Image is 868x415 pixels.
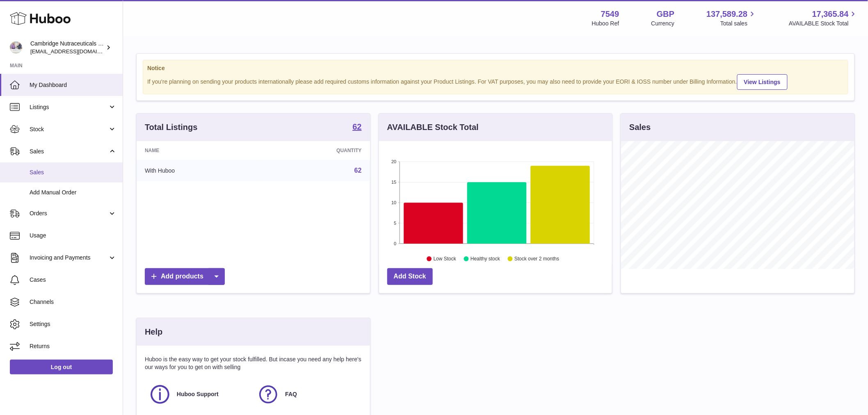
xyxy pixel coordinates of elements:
a: 137,589.28 Total sales [706,9,757,27]
a: 62 [352,123,361,132]
a: Add products [145,268,225,285]
span: My Dashboard [30,81,116,89]
span: Huboo Support [177,390,219,398]
span: Add Manual Order [30,189,116,196]
a: 62 [354,167,362,174]
span: [EMAIL_ADDRESS][DOMAIN_NAME] [30,48,121,55]
span: FAQ [285,390,297,398]
text: 5 [394,221,396,226]
text: 20 [391,159,396,164]
div: Currency [651,20,675,27]
strong: Notice [147,64,844,72]
a: View Listings [737,74,788,90]
div: If you're planning on sending your products internationally please add required customs informati... [147,73,844,90]
h3: AVAILABLE Stock Total [387,122,479,133]
span: Listings [30,103,108,111]
text: 10 [391,200,396,205]
a: Log out [10,360,113,374]
h3: Sales [629,122,651,133]
text: Healthy stock [471,256,500,262]
div: Cambridge Nutraceuticals Ltd [30,40,104,55]
span: Sales [30,169,116,176]
td: With Huboo [137,160,260,181]
a: Add Stock [387,268,433,285]
div: Huboo Ref [592,20,619,27]
img: qvc@camnutra.com [10,41,22,54]
th: Quantity [260,141,370,160]
span: Total sales [720,20,757,27]
text: 0 [394,241,396,246]
span: Stock [30,125,108,133]
span: Returns [30,342,116,350]
th: Name [137,141,260,160]
h3: Total Listings [145,122,198,133]
span: Sales [30,148,108,155]
strong: 7549 [601,9,619,20]
strong: GBP [657,9,674,20]
p: Huboo is the easy way to get your stock fulfilled. But incase you need any help here's our ways f... [145,356,362,371]
text: Stock over 2 months [514,256,559,262]
span: Invoicing and Payments [30,254,108,262]
span: Settings [30,320,116,328]
span: 137,589.28 [706,9,747,20]
span: Orders [30,210,108,217]
a: 17,365.84 AVAILABLE Stock Total [789,9,858,27]
strong: 62 [352,123,361,131]
span: 17,365.84 [812,9,849,20]
span: Channels [30,298,116,306]
text: 15 [391,180,396,185]
span: Cases [30,276,116,284]
span: AVAILABLE Stock Total [789,20,858,27]
span: Usage [30,232,116,239]
a: Huboo Support [149,383,249,406]
h3: Help [145,326,162,337]
text: Low Stock [434,256,457,262]
a: FAQ [257,383,357,406]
